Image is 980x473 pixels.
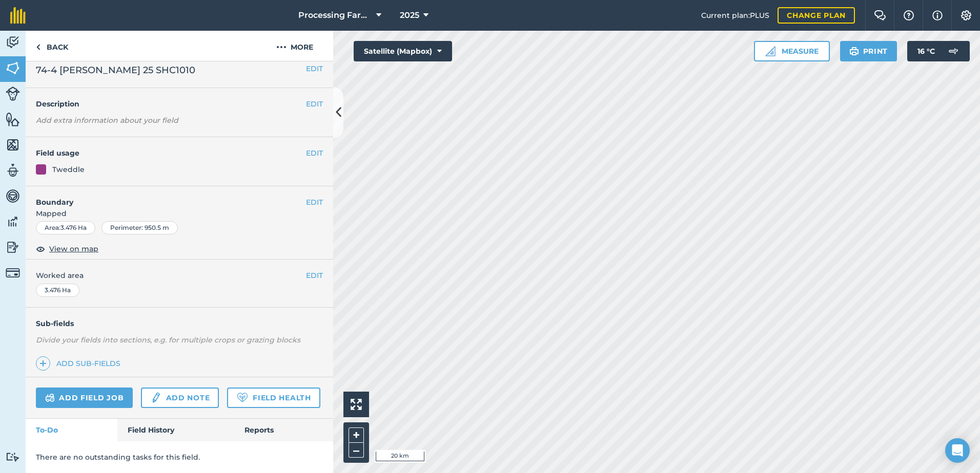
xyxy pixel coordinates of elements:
[945,438,970,463] div: Open Intercom Messenger
[227,388,320,408] a: Field Health
[6,266,20,280] img: svg+xml;base64,PD94bWwgdmVyc2lvbj0iMS4wIiBlbmNvZGluZz0idXRmLTgiPz4KPCEtLSBHZW5lcmF0b3I6IEFkb2JlIE...
[36,388,133,408] a: Add field job
[840,41,897,61] button: Print
[6,60,20,76] img: svg+xml;base64,PHN2ZyB4bWxucz0iaHR0cDovL3d3dy53My5vcmcvMjAwMC9zdmciIHdpZHRoPSI1NiIgaGVpZ2h0PSI2MC...
[36,63,195,77] span: 74-4 [PERSON_NAME] 25 SHC1010
[932,9,943,21] img: svg+xml;base64,PHN2ZyB4bWxucz0iaHR0cDovL3d3dy53My5vcmcvMjAwMC9zdmciIHdpZHRoPSIxNyIgaGVpZ2h0PSIxNy...
[39,357,47,370] img: svg+xml;base64,PHN2ZyB4bWxucz0iaHR0cDovL3d3dy53My5vcmcvMjAwMC9zdmciIHdpZHRoPSIxNCIgaGVpZ2h0PSIyNC...
[6,240,20,255] img: svg+xml;base64,PD94bWwgdmVyc2lvbj0iMS4wIiBlbmNvZGluZz0idXRmLTgiPz4KPCEtLSBHZW5lcmF0b3I6IEFkb2JlIE...
[36,335,300,345] em: Divide your fields into sections, e.g. for multiple crops or grazing blocks
[349,427,364,443] button: +
[36,243,45,255] img: svg+xml;base64,PHN2ZyB4bWxucz0iaHR0cDovL3d3dy53My5vcmcvMjAwMC9zdmciIHdpZHRoPSIxOCIgaGVpZ2h0PSIyNC...
[354,41,452,61] button: Satellite (Mapbox)
[26,208,333,219] span: Mapped
[306,63,323,74] button: EDIT
[6,35,20,50] img: svg+xml;base64,PD94bWwgdmVyc2lvbj0iMS4wIiBlbmNvZGluZz0idXRmLTgiPz4KPCEtLSBHZW5lcmF0b3I6IEFkb2JlIE...
[943,41,964,61] img: svg+xml;base64,PD94bWwgdmVyc2lvbj0iMS4wIiBlbmNvZGluZz0idXRmLTgiPz4KPCEtLSBHZW5lcmF0b3I6IEFkb2JlIE...
[36,451,323,463] p: There are no outstanding tasks for this field.
[306,270,323,281] button: EDIT
[701,10,769,21] span: Current plan : PLUS
[907,41,970,61] button: 16 °C
[298,9,372,21] span: Processing Farms
[45,392,55,404] img: svg+xml;base64,PD94bWwgdmVyc2lvbj0iMS4wIiBlbmNvZGluZz0idXRmLTgiPz4KPCEtLSBHZW5lcmF0b3I6IEFkb2JlIE...
[351,399,362,410] img: Four arrows, one pointing top left, one top right, one bottom right and the last bottom left
[349,443,364,458] button: –
[36,147,306,159] h4: Field usage
[778,7,855,24] a: Change plan
[36,98,323,110] h4: Description
[874,10,886,20] img: Two speech bubbles overlapping with the left bubble in the forefront
[960,10,972,20] img: A cog icon
[400,9,419,21] span: 2025
[234,419,333,441] a: Reports
[36,116,178,125] em: Add extra information about your field
[6,163,20,178] img: svg+xml;base64,PD94bWwgdmVyc2lvbj0iMS4wIiBlbmNvZGluZz0idXRmLTgiPz4KPCEtLSBHZW5lcmF0b3I6IEFkb2JlIE...
[6,452,20,462] img: svg+xml;base64,PD94bWwgdmVyc2lvbj0iMS4wIiBlbmNvZGluZz0idXRmLTgiPz4KPCEtLSBHZW5lcmF0b3I6IEFkb2JlIE...
[256,31,333,61] button: More
[150,392,161,404] img: svg+xml;base64,PD94bWwgdmVyc2lvbj0iMS4wIiBlbmNvZGluZz0idXRmLTgiPz4KPCEtLSBHZW5lcmF0b3I6IEFkb2JlIE...
[26,318,333,329] h4: Sub-fields
[6,112,20,127] img: svg+xml;base64,PHN2ZyB4bWxucz0iaHR0cDovL3d3dy53My5vcmcvMjAwMC9zdmciIHdpZHRoPSI1NiIgaGVpZ2h0PSI2MC...
[6,137,20,153] img: svg+xml;base64,PHN2ZyB4bWxucz0iaHR0cDovL3d3dy53My5vcmcvMjAwMC9zdmciIHdpZHRoPSI1NiIgaGVpZ2h0PSI2MC...
[117,419,234,441] a: Field History
[6,188,20,204] img: svg+xml;base64,PD94bWwgdmVyc2lvbj0iMS4wIiBlbmNvZGluZz0idXRmLTgiPz4KPCEtLSBHZW5lcmF0b3I6IEFkb2JlIE...
[754,41,830,61] button: Measure
[26,31,78,61] a: Back
[917,41,935,61] span: 16 ° C
[36,284,79,297] div: 3.476 Ha
[26,419,117,441] a: To-Do
[36,356,125,371] a: Add sub-fields
[141,388,219,408] a: Add note
[306,197,323,208] button: EDIT
[306,147,323,159] button: EDIT
[52,164,85,175] div: Tweddle
[36,221,95,234] div: Area : 3.476 Ha
[306,98,323,110] button: EDIT
[6,214,20,229] img: svg+xml;base64,PD94bWwgdmVyc2lvbj0iMS4wIiBlbmNvZGluZz0idXRmLTgiPz4KPCEtLSBHZW5lcmF0b3I6IEFkb2JlIE...
[26,186,306,208] h4: Boundary
[903,10,915,20] img: A question mark icon
[6,87,20,101] img: svg+xml;base64,PD94bWwgdmVyc2lvbj0iMS4wIiBlbmNvZGluZz0idXRmLTgiPz4KPCEtLSBHZW5lcmF0b3I6IEFkb2JlIE...
[849,45,859,57] img: svg+xml;base64,PHN2ZyB4bWxucz0iaHR0cDovL3d3dy53My5vcmcvMjAwMC9zdmciIHdpZHRoPSIxOSIgaGVpZ2h0PSIyNC...
[276,41,287,53] img: svg+xml;base64,PHN2ZyB4bWxucz0iaHR0cDovL3d3dy53My5vcmcvMjAwMC9zdmciIHdpZHRoPSIyMCIgaGVpZ2h0PSIyNC...
[101,221,178,234] div: Perimeter : 950.5 m
[36,270,323,281] span: Worked area
[36,41,40,53] img: svg+xml;base64,PHN2ZyB4bWxucz0iaHR0cDovL3d3dy53My5vcmcvMjAwMC9zdmciIHdpZHRoPSI5IiBoZWlnaHQ9IjI0Ii...
[36,243,98,255] button: View on map
[10,7,26,24] img: fieldmargin Logo
[49,243,98,254] span: View on map
[765,46,775,56] img: Ruler icon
